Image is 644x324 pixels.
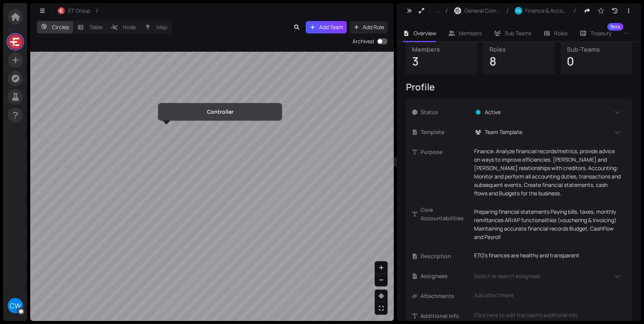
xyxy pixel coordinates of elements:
[435,7,440,15] span: ...
[421,272,470,280] span: Assignees
[58,7,65,14] img: r-RjKx4yED.jpeg
[485,108,501,116] span: Active
[319,23,343,31] span: Add Team
[607,23,623,31] sup: Beta
[350,21,388,33] button: Add Role
[454,7,461,14] img: 8mDlBv88jbW.jpeg
[525,7,568,15] span: Finance & Accounting Team
[421,148,470,156] span: Purpose
[554,29,567,37] span: Roles
[406,81,632,93] div: Profile
[363,23,384,31] span: Add Role
[489,54,548,69] div: 8
[590,31,611,36] span: Treasury
[474,311,621,319] div: Click here to edit the team's additional info
[421,292,470,300] span: Attachments
[421,312,470,320] span: Additional Info
[567,54,626,69] div: 0
[474,147,621,198] p: Finance: Analyze financial records/metrics, provide advice on ways to improve efficiencies. [PERS...
[471,272,540,280] span: Select or search assignees
[459,29,482,37] span: Members
[485,128,522,136] span: Team Template
[470,289,626,301] div: Add attachment
[68,7,90,15] span: ET Group
[505,29,532,37] span: Sub Teams
[421,206,470,223] span: Core Accountabilities
[432,5,444,17] button: ...
[306,21,347,33] button: Add Team
[421,252,470,260] span: Description
[421,128,470,136] span: Template
[516,8,521,13] span: FA
[624,31,629,36] span: ellipsis
[8,34,23,49] img: LsfHRQdbm8.jpeg
[412,54,471,69] div: 3
[474,208,621,241] p: Preparing financial statements Paying bills, taxes, monthly remittances AR/AP functionalities (vo...
[450,5,505,17] button: General Company Circle
[567,45,626,54] div: Sub-Teams
[511,5,572,17] button: FAFinance & Accounting Team
[352,37,374,46] div: Archived
[489,45,548,54] div: Roles
[10,298,21,313] span: CW
[414,29,436,37] span: Overview
[474,251,621,260] p: ETG’s finances are healthy and transparent
[421,108,470,116] span: Status
[465,7,501,15] span: General Company Circle
[412,45,471,54] div: Members
[54,5,94,17] button: ET Group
